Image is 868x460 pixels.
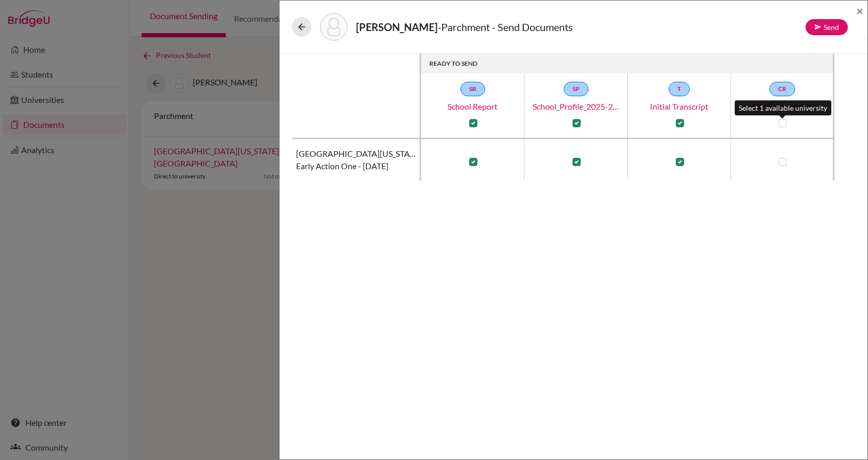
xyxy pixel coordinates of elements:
span: - Parchment - Send Documents [438,21,573,33]
a: Initial Transcript [628,100,731,113]
span: × [856,3,863,18]
a: School Report [421,100,524,113]
button: Close [856,5,863,17]
a: School_Profile_2025-2026_[DOMAIN_NAME]_wide [524,100,628,113]
span: [GEOGRAPHIC_DATA][US_STATE], [GEOGRAPHIC_DATA] [296,147,415,160]
a: T [669,82,690,96]
a: CR [769,82,795,96]
div: Select 1 available university [735,100,831,115]
th: READY TO SEND [421,54,834,73]
button: Send [805,19,848,35]
span: Early action one - [DATE] [296,160,389,172]
a: SP [564,82,588,96]
a: A. Mikolji Counselor Letter of Recommendation [731,100,834,113]
strong: [PERSON_NAME] [356,21,438,33]
a: SR [460,82,485,96]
